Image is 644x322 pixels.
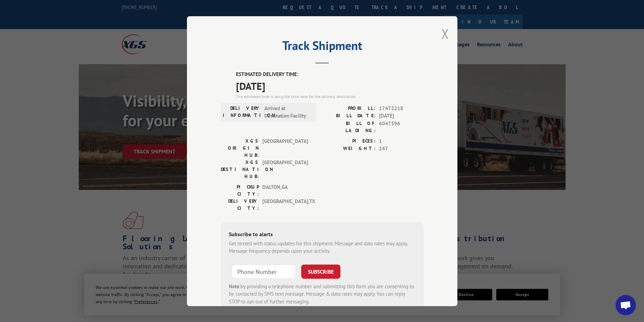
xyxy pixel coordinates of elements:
[262,158,308,180] span: [GEOGRAPHIC_DATA]
[322,112,376,120] label: BILL DATE:
[322,104,376,112] label: PROBILL:
[221,41,424,54] h2: Track Shipment
[232,264,296,278] input: Phone Number
[379,112,424,120] span: [DATE]
[322,145,376,153] label: WEIGHT:
[221,137,259,158] label: XGS ORIGIN HUB:
[236,71,424,78] label: ESTIMATED DELIVERY TIME:
[264,104,310,120] span: Arrived at Destination Facility
[236,93,424,99] div: The estimated time is using the time zone for the delivery destination.
[262,183,308,197] span: DALTON , GA
[229,240,415,255] div: Get texted with status updates for this shipment. Message and data rates may apply. Message frequ...
[236,78,424,93] span: [DATE]
[301,264,340,278] button: SUBSCRIBE
[221,183,259,197] label: PICKUP CITY:
[229,230,415,240] div: Subscribe to alerts
[322,137,376,145] label: PIECES:
[221,158,259,180] label: XGS DESTINATION HUB:
[379,120,424,134] span: 6047596
[379,145,424,153] span: 247
[322,120,376,134] label: BILL OF LADING:
[221,197,259,212] label: DELIVERY CITY:
[262,197,308,212] span: [GEOGRAPHIC_DATA] , TX
[229,283,241,289] strong: Note:
[223,104,261,120] label: DELIVERY INFORMATION:
[229,282,415,305] div: by providing a telephone number and submitting this form you are consenting to be contacted by SM...
[616,295,636,315] div: Open chat
[379,104,424,112] span: 17472218
[442,25,449,43] button: Close modal
[262,137,308,158] span: [GEOGRAPHIC_DATA]
[379,137,424,145] span: 1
